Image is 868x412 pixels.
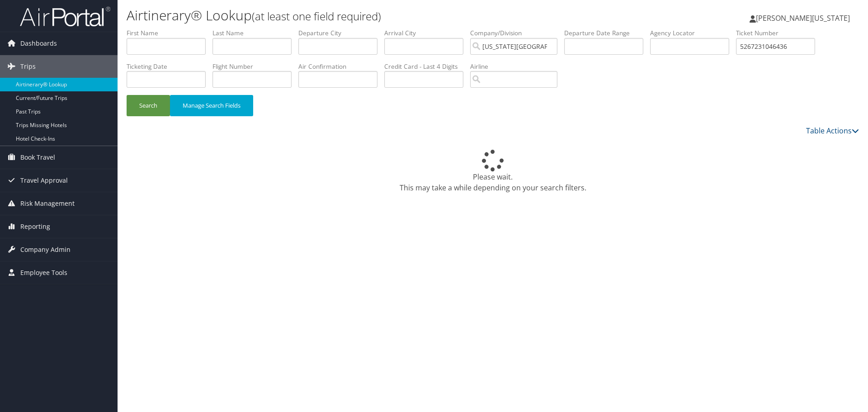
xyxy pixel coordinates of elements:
h1: Airtinerary® Lookup [127,6,615,25]
span: Book Travel [20,146,55,169]
span: Dashboards [20,32,57,55]
img: airportal-logo.png [20,6,110,27]
label: First Name [127,28,212,38]
label: Ticketing Date [127,62,212,71]
button: Search [127,95,170,116]
a: [PERSON_NAME][US_STATE] [750,5,859,32]
label: Airline [470,62,564,71]
span: Risk Management [20,192,75,215]
button: Manage Search Fields [170,95,253,116]
label: Air Confirmation [298,62,384,71]
div: Please wait. This may take a while depending on your search filters. [127,150,859,193]
label: Company/Division [470,28,564,38]
span: Company Admin [20,238,71,261]
label: Flight Number [212,62,298,71]
label: Ticket Number [736,28,822,38]
label: Arrival City [384,28,470,38]
span: [PERSON_NAME][US_STATE] [756,13,850,23]
span: Trips [20,55,36,78]
label: Departure City [298,28,384,38]
label: Credit Card - Last 4 Digits [384,62,470,71]
span: Travel Approval [20,169,68,192]
label: Departure Date Range [564,28,650,38]
label: Agency Locator [650,28,736,38]
label: Last Name [212,28,298,38]
span: Reporting [20,215,50,238]
span: Employee Tools [20,261,67,284]
small: (at least one field required) [252,9,381,24]
a: Table Actions [806,126,859,136]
